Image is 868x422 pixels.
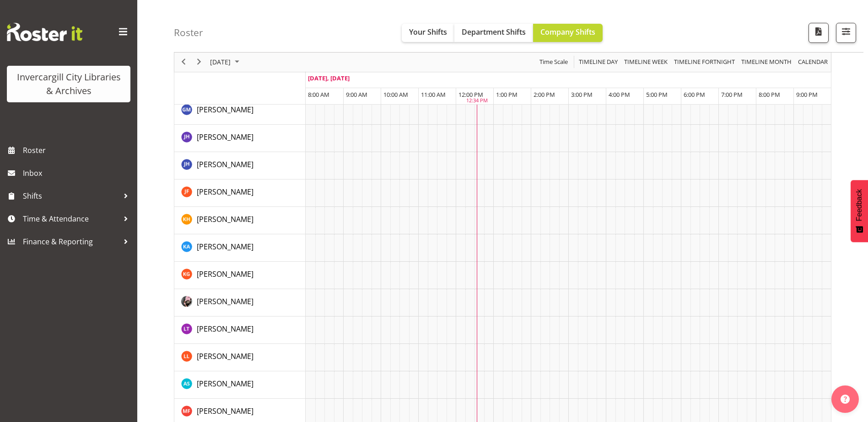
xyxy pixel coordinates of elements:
span: 9:00 PM [796,90,818,99]
td: Mandy Stenton resource [174,371,306,399]
span: [PERSON_NAME] [197,105,253,115]
span: Roster [23,143,133,157]
button: Timeline Day [577,57,620,68]
a: [PERSON_NAME] [197,296,253,307]
span: Your Shifts [409,27,447,37]
a: [PERSON_NAME] [197,132,253,142]
div: Invercargill City Libraries & Archives [16,70,121,98]
span: Time & Attendance [23,212,119,226]
td: Jill Harpur resource [174,125,306,152]
span: 5:00 PM [646,90,668,99]
span: Department Shifts [462,27,526,37]
button: Next [193,57,205,68]
button: Feedback - Show survey [851,180,868,242]
button: Your Shifts [402,24,454,42]
button: Timeline Week [623,57,669,68]
button: September 2025 [209,57,243,68]
span: Timeline Week [623,57,669,68]
span: 6:00 PM [684,90,705,99]
span: [PERSON_NAME] [197,242,253,252]
span: [PERSON_NAME] [197,132,253,142]
button: Previous [178,57,190,68]
span: Company Shifts [540,27,595,37]
div: next period [191,53,207,72]
h4: Roster [174,27,203,38]
span: [PERSON_NAME] [197,296,253,306]
span: Timeline Fortnight [673,57,736,68]
a: [PERSON_NAME] [197,406,253,417]
a: [PERSON_NAME] [197,186,253,197]
td: Gabriel McKay Smith resource [174,97,306,125]
a: [PERSON_NAME] [197,159,253,170]
span: [DATE] [209,57,232,68]
td: Kaela Harley resource [174,207,306,234]
button: Time Scale [538,57,570,68]
button: Download a PDF of the roster for the current day [809,23,829,43]
td: Kathy Aloniu resource [174,234,306,262]
span: Timeline Month [740,57,793,68]
a: [PERSON_NAME] [197,351,253,362]
span: [PERSON_NAME] [197,324,253,334]
span: [PERSON_NAME] [197,406,253,416]
button: Timeline Month [740,57,793,68]
span: 4:00 PM [609,90,630,99]
span: 10:00 AM [383,90,408,99]
span: [PERSON_NAME] [197,187,253,197]
span: 12:00 PM [458,90,483,99]
span: Timeline Day [578,57,619,68]
a: [PERSON_NAME] [197,269,253,280]
span: 7:00 PM [721,90,743,99]
button: Fortnight [673,57,737,68]
button: Filter Shifts [836,23,856,43]
span: 8:00 PM [759,90,780,99]
span: 3:00 PM [571,90,593,99]
button: Company Shifts [533,24,603,42]
span: [PERSON_NAME] [197,214,253,224]
span: Inbox [23,166,133,180]
a: [PERSON_NAME] [197,241,253,252]
a: [PERSON_NAME] [197,214,253,225]
button: Month [797,57,830,68]
span: [PERSON_NAME] [197,379,253,389]
td: Keyu Chen resource [174,289,306,316]
span: 11:00 AM [421,90,446,99]
span: Finance & Reporting [23,235,119,248]
div: previous period [176,53,191,72]
span: Shifts [23,189,119,203]
img: Rosterit website logo [7,23,82,41]
span: 9:00 AM [346,90,367,99]
div: 12:34 PM [466,97,488,105]
td: Lyndsay Tautari resource [174,316,306,344]
a: [PERSON_NAME] [197,378,253,389]
span: Time Scale [539,57,569,68]
span: [DATE], [DATE] [308,74,350,82]
span: [PERSON_NAME] [197,159,253,169]
span: calendar [797,57,829,68]
span: 2:00 PM [534,90,555,99]
button: Department Shifts [454,24,533,42]
span: Feedback [855,189,863,221]
span: [PERSON_NAME] [197,269,253,279]
td: Jillian Hunter resource [174,152,306,179]
div: September 28, 2025 [207,53,245,72]
span: [PERSON_NAME] [197,351,253,361]
a: [PERSON_NAME] [197,104,253,115]
td: Joanne Forbes resource [174,179,306,207]
img: help-xxl-2.png [841,395,850,404]
td: Lynette Lockett resource [174,344,306,371]
td: Katie Greene resource [174,262,306,289]
a: [PERSON_NAME] [197,323,253,334]
span: 8:00 AM [308,90,329,99]
span: 1:00 PM [496,90,518,99]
